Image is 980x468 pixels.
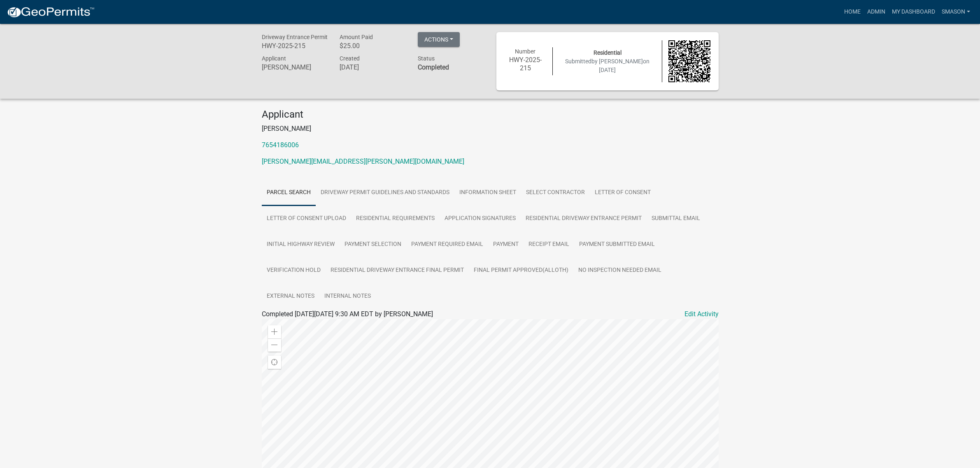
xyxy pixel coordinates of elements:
[262,63,328,71] h6: [PERSON_NAME]
[340,34,373,40] span: Amount Paid
[268,325,281,338] div: Zoom in
[524,232,574,258] a: Receipt Email
[515,48,535,55] span: Number
[565,58,649,73] span: Submitted on [DATE]
[326,257,469,284] a: Residential Driveway Entrance Final Permit
[316,180,454,206] a: Driveway Permit Guidelines and Standards
[590,180,656,206] a: Letter Of Consent
[418,63,449,71] strong: Completed
[684,309,719,319] a: Edit Activity
[454,180,521,206] a: Information Sheet
[351,206,440,232] a: Residential Requirements
[262,232,340,258] a: Initial Highway Review
[340,63,405,71] h6: [DATE]
[262,283,319,310] a: External Notes
[268,356,281,369] div: Find my location
[268,338,281,352] div: Zoom out
[889,4,938,20] a: My Dashboard
[488,232,524,258] a: Payment
[262,141,299,149] a: 7654186006
[864,4,889,20] a: Admin
[262,206,351,232] a: Letter of Consent Upload
[841,4,864,20] a: Home
[340,232,406,258] a: Payment Selection
[440,206,521,232] a: Application Signatures
[340,55,360,62] span: Created
[262,158,464,165] a: [PERSON_NAME][EMAIL_ADDRESS][PERSON_NAME][DOMAIN_NAME]
[319,283,376,310] a: Internal Notes
[262,310,433,318] span: Completed [DATE][DATE] 9:30 AM EDT by [PERSON_NAME]
[668,40,710,82] img: QR code
[469,257,573,284] a: Final Permit Approved(AllOth)
[262,34,328,40] span: Driveway Entrance Permit
[262,180,316,206] a: Parcel search
[406,232,488,258] a: Payment Required Email
[574,232,660,258] a: Payment Submitted Email
[262,42,328,50] h6: HWY-2025-215
[521,206,647,232] a: Residential Driveway Entrance Permit
[262,109,719,120] h4: Applicant
[262,124,719,134] p: [PERSON_NAME]
[262,257,326,284] a: Verification Hold
[262,55,286,62] span: Applicant
[418,55,435,62] span: Status
[594,49,622,56] span: Residential
[647,206,705,232] a: Submittal Email
[505,56,547,72] h6: HWY-2025-215
[340,42,405,50] h6: $25.00
[521,180,590,206] a: Select contractor
[418,32,460,47] button: Actions
[573,257,666,284] a: No Inspection Needed Email
[591,58,643,65] span: by [PERSON_NAME]
[938,4,973,20] a: Smason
